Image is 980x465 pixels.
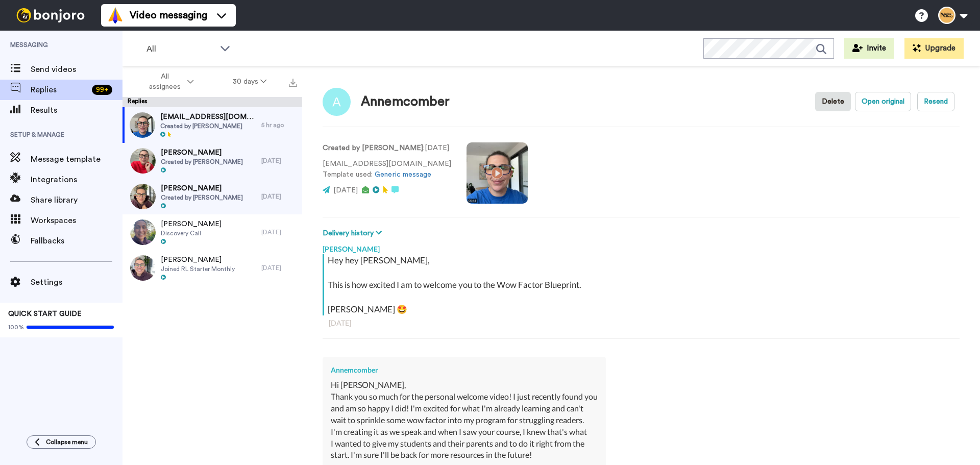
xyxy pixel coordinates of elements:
[122,97,302,107] div: Replies
[92,85,112,95] div: 99 +
[130,8,207,22] span: Video messaging
[213,72,286,91] button: 30 days
[904,38,964,59] button: Upgrade
[261,192,297,201] div: [DATE]
[122,107,302,143] a: [EMAIL_ADDRESS][DOMAIN_NAME]Created by [PERSON_NAME]5 hr ago
[161,229,222,237] span: Discovery Call
[31,235,122,247] span: Fallbacks
[160,122,256,130] span: Created by [PERSON_NAME]
[323,239,960,254] div: [PERSON_NAME]
[844,38,894,59] button: Invite
[286,74,300,89] button: Export all results that match these filters now.
[261,121,297,129] div: 5 hr ago
[161,148,243,158] span: [PERSON_NAME]
[323,228,385,239] button: Delivery history
[160,112,256,122] span: [EMAIL_ADDRESS][DOMAIN_NAME]
[261,264,297,272] div: [DATE]
[46,438,88,446] span: Collapse menu
[122,179,302,214] a: [PERSON_NAME]Created by [PERSON_NAME][DATE]
[323,159,451,180] p: [EMAIL_ADDRESS][DOMAIN_NAME] Template used:
[331,365,598,375] div: Annemcomber
[31,84,88,96] span: Replies
[122,143,302,179] a: [PERSON_NAME]Created by [PERSON_NAME][DATE]
[161,255,235,265] span: [PERSON_NAME]
[8,323,24,331] span: 100%
[107,7,124,23] img: vm-color.svg
[261,228,297,236] div: [DATE]
[130,219,156,245] img: 0d18129b-ed82-474a-a9d5-8c3472604ceb-thumb.jpg
[31,63,122,76] span: Send videos
[31,276,122,288] span: Settings
[375,171,431,178] a: Generic message
[289,79,297,87] img: export.svg
[125,67,213,96] button: All assignees
[261,157,297,165] div: [DATE]
[130,148,156,174] img: bf4f8061-229c-4c6e-8322-3abc7314ea63-thumb.jpg
[161,265,235,273] span: Joined RL Starter Monthly
[27,435,96,449] button: Collapse menu
[130,112,155,138] img: cdbebf08-88e7-43d5-b28f-f29a10175948-thumb.jpg
[31,194,122,206] span: Share library
[161,183,243,193] span: [PERSON_NAME]
[122,250,302,286] a: [PERSON_NAME]Joined RL Starter Monthly[DATE]
[333,187,358,194] span: [DATE]
[161,219,222,229] span: [PERSON_NAME]
[329,318,953,328] div: [DATE]
[31,153,122,165] span: Message template
[130,184,156,209] img: 892c7524-f4c2-4091-8c3b-ba054c0172b1-thumb.jpg
[323,143,451,154] p: : [DATE]
[323,144,423,152] strong: Created by [PERSON_NAME]
[855,92,911,111] button: Open original
[361,94,450,109] div: Annemcomber
[12,8,89,22] img: bj-logo-header-white.svg
[328,254,957,315] div: Hey hey [PERSON_NAME], This is how excited I am to welcome you to the Wow Factor Blueprint. [PERS...
[815,92,851,111] button: Delete
[31,214,122,227] span: Workspaces
[323,88,351,116] img: Image of Annemcomber
[917,92,954,111] button: Resend
[31,104,122,116] span: Results
[8,310,82,317] span: QUICK START GUIDE
[31,174,122,186] span: Integrations
[130,255,156,281] img: 78dade1a-ed26-46f3-8b63-ef3d27e407ce-thumb.jpg
[144,71,185,92] span: All assignees
[146,43,215,55] span: All
[161,193,243,202] span: Created by [PERSON_NAME]
[122,214,302,250] a: [PERSON_NAME]Discovery Call[DATE]
[161,158,243,166] span: Created by [PERSON_NAME]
